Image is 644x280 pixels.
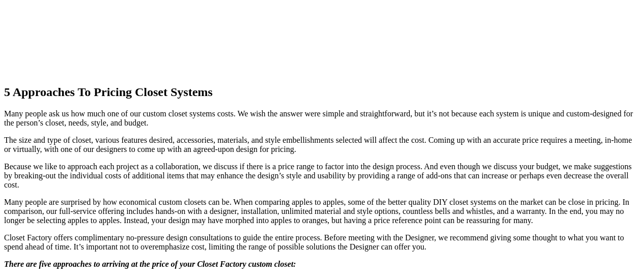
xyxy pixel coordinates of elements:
span: Many people ask us how much one of our custom closet systems costs. We wish the answer were simpl... [4,109,633,127]
span: Many people are surprised by how economical custom closets can be. When comparing apples to apple... [4,198,629,225]
span: The size and type of closet, various features desired, accessories, materials, and style embellis... [4,136,632,153]
span: Closet Factory offers complimentary no-pressure design consultations to guide the entire process.... [4,233,624,251]
span: Because we like to approach each project as a collaboration, we discuss if there is a price range... [4,162,632,189]
span: 5 Approaches To Pricing Closet Systems [4,85,213,99]
em: There are five approaches to arriving at the price of your Closet Factory custom closet: [4,260,296,268]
